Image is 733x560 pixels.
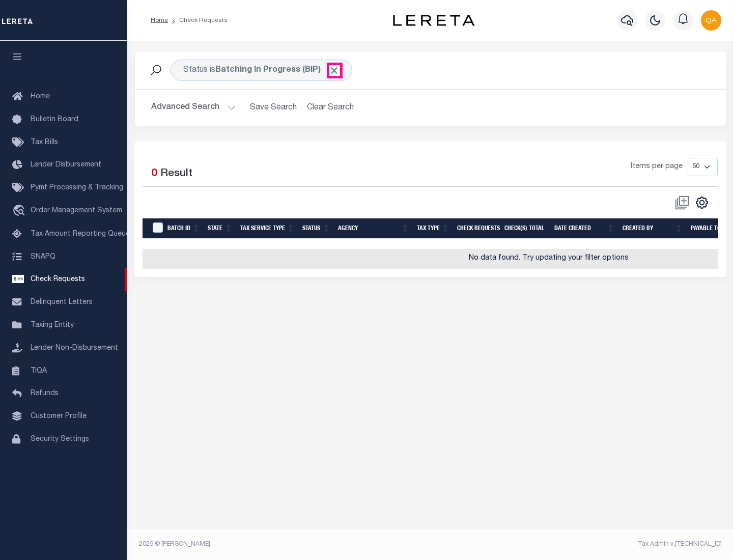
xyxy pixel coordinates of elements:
[31,207,122,214] span: Order Management System
[31,322,74,329] span: Taxing Entity
[151,98,236,118] button: Advanced Search
[618,218,687,239] th: Created By: activate to sort column ascending
[12,205,29,218] i: travel_explore
[131,540,431,549] div: 2025 © [PERSON_NAME].
[31,345,118,352] span: Lender Non-Disbursement
[393,15,474,26] img: logo-dark.svg
[31,161,101,169] span: Lender Disbursement
[31,413,87,420] span: Customer Profile
[334,218,413,239] th: Agency: activate to sort column ascending
[631,161,683,173] span: Items per page
[701,10,721,31] img: svg+xml;base64,PHN2ZyB4bWxucz0iaHR0cDovL3d3dy53My5vcmcvMjAwMC9zdmciIHBvaW50ZXItZXZlbnRzPSJub25lIi...
[151,169,157,179] span: 0
[31,436,89,443] span: Security Settings
[31,299,93,306] span: Delinquent Letters
[204,218,236,239] th: State: activate to sort column ascending
[31,253,55,260] span: SNAPQ
[500,218,550,239] th: Check(s) Total
[215,66,340,74] b: Batching In Progress (BIP)
[453,218,500,239] th: Check Requests
[31,93,50,100] span: Home
[31,276,85,283] span: Check Requests
[151,17,168,23] a: Home
[244,98,303,118] button: Save Search
[550,218,618,239] th: Date Created: activate to sort column ascending
[31,139,58,146] span: Tax Bills
[168,16,228,25] li: Check Requests
[438,540,722,549] div: Tax Admin v.[TECHNICAL_ID]
[31,367,47,374] span: TIQA
[303,98,358,118] button: Clear Search
[329,65,340,76] span: Click to Remove
[236,218,298,239] th: Tax Service Type: activate to sort column ascending
[163,218,204,239] th: Batch Id: activate to sort column ascending
[171,60,352,81] div: Status is
[31,116,78,123] span: Bulletin Board
[31,390,59,397] span: Refunds
[298,218,334,239] th: Status: activate to sort column ascending
[413,218,453,239] th: Tax Type: activate to sort column ascending
[160,166,192,182] label: Result
[31,231,130,238] span: Tax Amount Reporting Queue
[31,184,123,191] span: Pymt Processing & Tracking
